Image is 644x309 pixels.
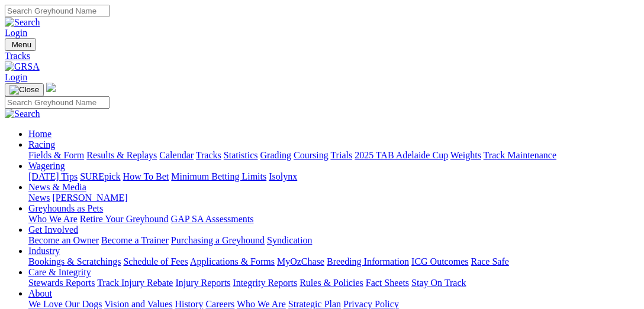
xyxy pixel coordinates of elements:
a: Syndication [267,235,312,245]
a: Fields & Form [28,150,84,160]
a: Tracks [196,150,221,160]
a: Schedule of Fees [123,256,188,266]
a: Wagering [28,161,65,171]
img: Search [5,109,40,119]
a: Retire Your Greyhound [80,214,169,224]
a: We Love Our Dogs [28,299,102,309]
a: News [28,193,50,203]
a: Strategic Plan [288,299,341,309]
a: Who We Are [237,299,286,309]
a: Coursing [294,150,329,160]
a: Home [28,129,51,139]
a: 2025 TAB Adelaide Cup [355,150,448,160]
a: Become a Trainer [101,235,169,245]
a: Results & Replays [86,150,157,160]
a: Applications & Forms [190,256,275,266]
a: History [175,299,203,309]
a: Racing [28,139,55,149]
div: Greyhounds as Pets [28,214,639,225]
a: Care & Integrity [28,267,91,277]
div: Racing [28,150,639,161]
a: Track Maintenance [484,150,556,160]
a: ICG Outcomes [411,256,468,266]
img: Close [9,85,39,95]
div: Wagering [28,171,639,182]
a: Calendar [159,150,194,160]
a: Fact Sheets [366,278,409,288]
img: Search [5,17,40,28]
span: Menu [12,40,31,49]
a: Login [5,72,27,82]
a: Login [5,28,27,38]
a: Get Involved [28,225,78,235]
div: News & Media [28,193,639,203]
a: Vision and Values [104,299,172,309]
a: Careers [205,299,234,309]
a: Grading [260,150,291,160]
a: Industry [28,246,60,256]
a: Stewards Reports [28,278,95,288]
a: Stay On Track [411,278,466,288]
a: Statistics [224,150,258,160]
div: Care & Integrity [28,278,639,288]
img: GRSA [5,61,40,72]
button: Toggle navigation [5,83,44,96]
a: [PERSON_NAME] [52,193,127,203]
a: How To Bet [123,171,169,181]
a: Tracks [5,51,639,61]
a: Bookings & Scratchings [28,256,121,266]
a: [DATE] Tips [28,171,78,181]
a: About [28,288,52,298]
div: Get Involved [28,235,639,246]
img: logo-grsa-white.png [46,83,56,92]
a: Greyhounds as Pets [28,203,103,213]
a: Purchasing a Greyhound [171,235,265,245]
a: Weights [450,150,481,160]
a: GAP SA Assessments [171,214,254,224]
a: SUREpick [80,171,120,181]
a: Breeding Information [327,256,409,266]
a: Isolynx [269,171,297,181]
a: MyOzChase [277,256,324,266]
a: Privacy Policy [343,299,399,309]
input: Search [5,96,110,109]
a: Minimum Betting Limits [171,171,266,181]
button: Toggle navigation [5,38,36,51]
a: Race Safe [471,256,508,266]
a: News & Media [28,182,86,192]
a: Rules & Policies [300,278,363,288]
a: Integrity Reports [233,278,297,288]
div: Industry [28,256,639,267]
a: Who We Are [28,214,78,224]
a: Trials [330,150,352,160]
a: Track Injury Rebate [97,278,173,288]
a: Become an Owner [28,235,99,245]
input: Search [5,5,110,17]
a: Injury Reports [175,278,230,288]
